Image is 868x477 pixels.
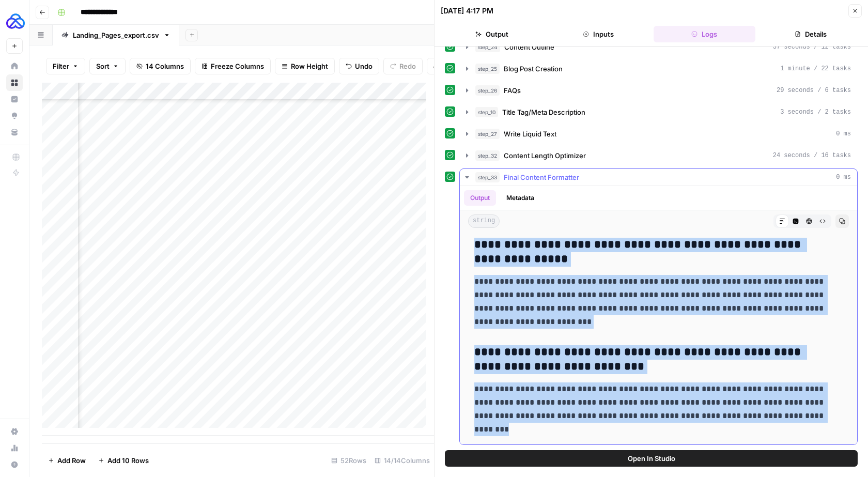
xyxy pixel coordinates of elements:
[6,456,23,473] button: Help + Support
[107,455,149,466] span: Add 10 Rows
[441,26,543,42] button: Output
[502,107,585,117] span: Title Tag/Meta Description
[53,25,179,45] a: Landing_Pages_export.csv
[504,172,579,182] span: Final Content Formatter
[654,26,756,42] button: Logs
[42,452,92,469] button: Add Row
[475,64,500,74] span: step_25
[6,91,23,107] a: Insights
[504,42,554,52] span: Content Outline
[468,214,500,228] span: string
[130,58,191,74] button: 14 Columns
[460,147,857,164] button: 24 seconds / 16 tasks
[383,58,423,74] button: Redo
[6,74,23,91] a: Browse
[211,61,264,71] span: Freeze Columns
[504,129,556,139] span: Write Liquid Text
[57,455,86,466] span: Add Row
[836,173,851,182] span: 0 ms
[460,82,857,99] button: 29 seconds / 6 tasks
[500,190,540,206] button: Metadata
[773,151,851,160] span: 24 seconds / 16 tasks
[6,124,23,141] a: Your Data
[6,440,23,456] a: Usage
[475,150,500,161] span: step_32
[836,129,851,139] span: 0 ms
[195,58,271,74] button: Freeze Columns
[89,58,126,74] button: Sort
[547,26,649,42] button: Inputs
[6,8,23,34] button: Workspace: AUQ
[46,58,85,74] button: Filter
[475,129,500,139] span: step_27
[445,450,858,467] button: Open In Studio
[628,453,675,464] span: Open In Studio
[327,452,370,469] div: 52 Rows
[475,107,498,117] span: step_10
[780,64,851,73] span: 1 minute / 22 tasks
[355,61,373,71] span: Undo
[460,60,857,77] button: 1 minute / 22 tasks
[6,423,23,440] a: Settings
[53,61,69,71] span: Filter
[464,190,496,206] button: Output
[504,64,563,74] span: Blog Post Creation
[773,42,851,52] span: 37 seconds / 12 tasks
[475,42,500,52] span: step_24
[6,107,23,124] a: Opportunities
[460,169,857,186] button: 0 ms
[339,58,379,74] button: Undo
[6,58,23,74] a: Home
[460,104,857,120] button: 3 seconds / 2 tasks
[460,186,857,444] div: 0 ms
[73,30,159,40] div: Landing_Pages_export.csv
[399,61,416,71] span: Redo
[370,452,434,469] div: 14/14 Columns
[475,85,500,96] span: step_26
[760,26,862,42] button: Details
[92,452,155,469] button: Add 10 Rows
[460,39,857,55] button: 37 seconds / 12 tasks
[460,126,857,142] button: 0 ms
[146,61,184,71] span: 14 Columns
[275,58,335,74] button: Row Height
[777,86,851,95] span: 29 seconds / 6 tasks
[6,12,25,30] img: AUQ Logo
[475,172,500,182] span: step_33
[441,6,493,16] div: [DATE] 4:17 PM
[504,150,586,161] span: Content Length Optimizer
[291,61,328,71] span: Row Height
[504,85,521,96] span: FAQs
[780,107,851,117] span: 3 seconds / 2 tasks
[96,61,110,71] span: Sort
